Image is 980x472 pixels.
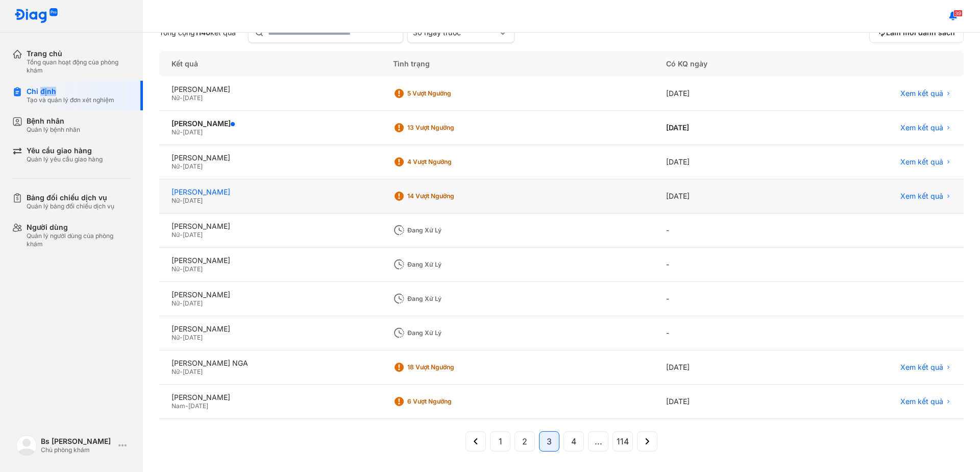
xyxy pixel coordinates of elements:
[27,49,131,58] div: Trang chủ
[27,116,80,126] div: Bệnh nhân
[171,187,369,197] div: [PERSON_NAME]
[180,197,183,204] span: -
[407,295,489,303] div: Đang xử lý
[407,192,489,200] div: 14 Vượt ngưỡng
[571,435,576,447] span: 4
[183,162,203,170] span: [DATE]
[490,431,510,452] button: 1
[654,214,798,248] div: -
[171,324,369,334] div: [PERSON_NAME]
[407,226,489,234] div: Đang xử lý
[159,28,236,37] div: Tổng cộng kết quả
[188,402,208,410] span: [DATE]
[171,119,369,128] div: [PERSON_NAME]
[381,51,654,77] div: Tình trạng
[654,316,798,350] div: -
[183,231,203,239] span: [DATE]
[514,431,535,452] button: 2
[180,128,183,136] span: -
[171,231,180,239] span: Nữ
[612,431,633,452] button: 114
[159,51,381,77] div: Kết quả
[563,431,584,452] button: 4
[183,368,203,375] span: [DATE]
[869,22,964,43] button: Làm mới danh sách
[522,435,527,447] span: 2
[171,299,180,307] span: Nữ
[171,265,180,273] span: Nữ
[654,282,798,316] div: -
[407,158,489,166] div: 4 Vượt ngưỡng
[654,51,798,77] div: Có KQ ngày
[171,222,369,231] div: [PERSON_NAME]
[900,123,943,132] span: Xem kết quả
[171,393,369,402] div: [PERSON_NAME]
[171,197,180,204] span: Nữ
[900,157,943,167] span: Xem kết quả
[171,290,369,299] div: [PERSON_NAME]
[588,431,608,452] button: ...
[27,223,131,232] div: Người dùng
[27,232,131,248] div: Quản lý người dùng của phòng khám
[27,146,103,155] div: Yêu cầu giao hàng
[27,193,114,202] div: Bảng đối chiếu dịch vụ
[407,363,489,371] div: 18 Vượt ngưỡng
[407,397,489,406] div: 6 Vượt ngưỡng
[900,363,943,372] span: Xem kết quả
[617,435,629,447] span: 114
[171,128,180,136] span: Nữ
[407,124,489,132] div: 13 Vượt ngưỡng
[27,126,80,134] div: Quản lý bệnh nhân
[14,8,58,24] img: logo
[185,402,188,410] span: -
[41,446,114,454] div: Chủ phòng khám
[180,231,183,239] span: -
[539,431,559,452] button: 3
[180,162,183,170] span: -
[595,435,602,447] span: ...
[171,85,369,94] div: [PERSON_NAME]
[654,248,798,282] div: -
[886,28,955,37] span: Làm mới danh sách
[180,265,183,273] span: -
[27,155,103,163] div: Quản lý yêu cầu giao hàng
[171,368,180,375] span: Nữ
[16,435,37,456] img: logo
[171,153,369,162] div: [PERSON_NAME]
[180,299,183,307] span: -
[654,350,798,385] div: [DATE]
[407,329,489,337] div: Đang xử lý
[654,77,798,111] div: [DATE]
[654,145,798,179] div: [DATE]
[27,202,114,210] div: Quản lý bảng đối chiếu dịch vụ
[183,94,203,102] span: [DATE]
[183,197,203,204] span: [DATE]
[900,192,943,201] span: Xem kết quả
[27,96,114,104] div: Tạo và quản lý đơn xét nghiệm
[499,435,502,447] span: 1
[180,94,183,102] span: -
[171,359,369,368] div: [PERSON_NAME] NGA
[171,256,369,265] div: [PERSON_NAME]
[183,128,203,136] span: [DATE]
[171,94,180,102] span: Nữ
[27,58,131,75] div: Tổng quan hoạt động của phòng khám
[953,10,963,17] span: 39
[27,87,114,96] div: Chỉ định
[547,435,552,447] span: 3
[180,368,183,375] span: -
[407,261,489,269] div: Đang xử lý
[183,334,203,341] span: [DATE]
[171,334,180,341] span: Nữ
[41,437,114,446] div: Bs [PERSON_NAME]
[171,402,185,410] span: Nam
[900,397,943,406] span: Xem kết quả
[171,162,180,170] span: Nữ
[183,299,203,307] span: [DATE]
[183,265,203,273] span: [DATE]
[654,111,798,145] div: [DATE]
[654,179,798,214] div: [DATE]
[900,89,943,98] span: Xem kết quả
[654,385,798,419] div: [DATE]
[407,89,489,98] div: 5 Vượt ngưỡng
